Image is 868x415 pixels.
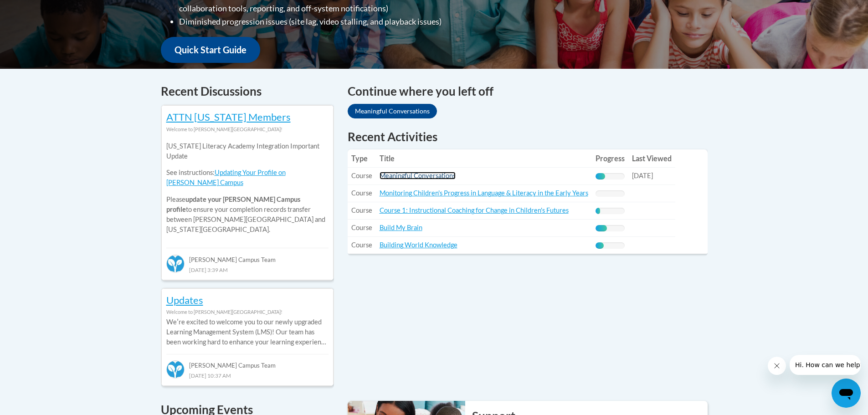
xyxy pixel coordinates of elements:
[351,224,372,231] span: Course
[166,168,329,188] p: See instructions:
[166,265,329,275] div: [DATE] 3:39 AM
[380,172,456,179] a: Meaningful Conversations
[161,82,334,100] h4: Recent Discussions
[161,37,260,63] a: Quick Start Guide
[628,149,675,168] th: Last Viewed
[351,206,372,214] span: Course
[351,241,372,249] span: Course
[351,172,372,179] span: Course
[348,149,376,168] th: Type
[596,242,604,249] div: Progress, %
[351,189,372,197] span: Course
[166,248,329,264] div: [PERSON_NAME] Campus Team
[179,15,491,28] li: Diminished progression issues (site lag, video stalling, and playback issues)
[348,104,437,118] a: Meaningful Conversations
[348,82,708,100] h4: Continue where you left off
[380,241,457,249] a: Building World Knowledge
[166,169,286,186] a: Updating Your Profile on [PERSON_NAME] Campus
[380,224,422,231] a: Build My Brain
[166,307,329,317] div: Welcome to [PERSON_NAME][GEOGRAPHIC_DATA]!
[832,379,861,408] iframe: Button to launch messaging window
[166,195,300,213] b: update your [PERSON_NAME] Campus profile
[790,355,861,375] iframe: Message from company
[166,354,329,370] div: [PERSON_NAME] Campus Team
[348,128,708,145] h1: Recent Activities
[166,317,329,347] p: Weʹre excited to welcome you to our newly upgraded Learning Management System (LMS)! Our team has...
[592,149,628,168] th: Progress
[632,172,653,179] span: [DATE]
[166,141,329,161] p: [US_STATE] Literacy Academy Integration Important Update
[768,357,786,375] iframe: Close message
[166,294,203,306] a: Updates
[376,149,592,168] th: Title
[596,225,607,231] div: Progress, %
[596,208,601,214] div: Progress, %
[596,173,605,179] div: Progress, %
[380,189,588,197] a: Monitoring Children's Progress in Language & Literacy in the Early Years
[166,111,291,123] a: ATTN [US_STATE] Members
[5,6,74,14] span: Hi. How can we help?
[166,134,329,241] div: Please to ensure your completion records transfer between [PERSON_NAME][GEOGRAPHIC_DATA] and [US_...
[166,370,329,380] div: [DATE] 10:37 AM
[380,206,569,214] a: Course 1: Instructional Coaching for Change in Children's Futures
[166,124,329,134] div: Welcome to [PERSON_NAME][GEOGRAPHIC_DATA]!
[166,360,185,379] img: Cox Campus Team
[166,255,185,273] img: Cox Campus Team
